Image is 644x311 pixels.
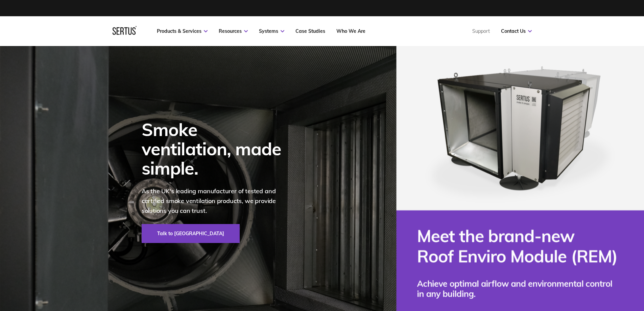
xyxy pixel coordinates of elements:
[259,28,284,34] a: Systems
[219,28,248,34] a: Resources
[142,224,240,243] a: Talk to [GEOGRAPHIC_DATA]
[142,120,290,178] div: Smoke ventilation, made simple.
[501,28,532,34] a: Contact Us
[295,28,325,34] a: Case Studies
[142,186,290,216] p: As the UK's leading manufacturer of tested and certified smoke ventilation products, we provide s...
[157,28,208,34] a: Products & Services
[336,28,365,34] a: Who We Are
[472,28,490,34] a: Support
